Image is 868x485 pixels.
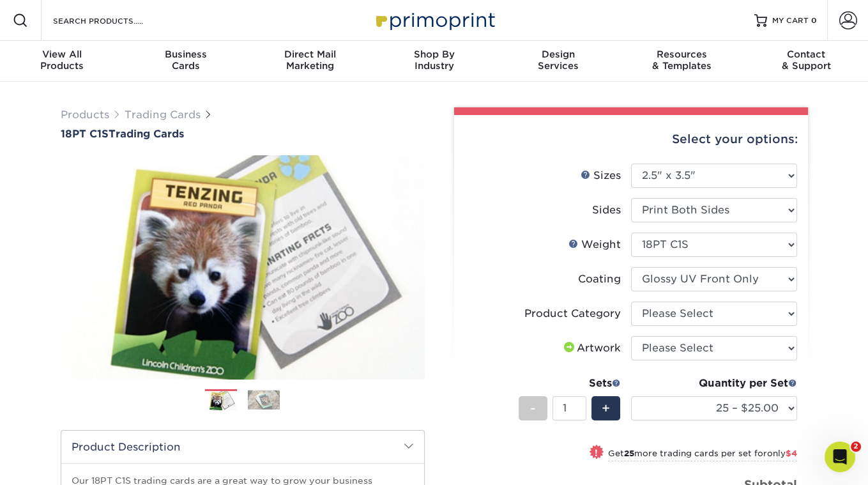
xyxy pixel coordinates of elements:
span: Design [496,49,620,60]
div: & Support [744,49,868,72]
a: DesignServices [496,41,620,82]
span: ! [595,446,598,459]
a: Resources& Templates [620,41,744,82]
div: Industry [372,49,496,72]
div: Sizes [581,168,621,183]
small: Get more trading cards per set for [608,449,797,461]
div: Weight [568,237,621,252]
iframe: Intercom live chat [825,442,855,472]
a: Direct MailMarketing [248,41,372,82]
h2: Product Description [61,431,424,463]
span: Resources [620,49,744,60]
span: Business [124,49,248,60]
a: Contact& Support [744,41,868,82]
a: Shop ByIndustry [372,41,496,82]
div: Services [496,49,620,72]
h1: Trading Cards [61,128,425,140]
span: 18PT C1S [61,128,109,140]
img: Trading Cards 02 [248,390,280,410]
span: 0 [811,16,817,25]
input: SEARCH PRODUCTS..... [52,13,176,28]
span: Contact [744,49,868,60]
span: $4 [786,449,797,458]
div: & Templates [620,49,744,72]
a: Products [61,109,109,121]
span: Shop By [372,49,496,60]
span: Direct Mail [248,49,372,60]
div: Sides [592,203,621,218]
span: 2 [851,442,861,452]
div: Quantity per Set [631,376,797,391]
a: 18PT C1STrading Cards [61,128,425,140]
div: Marketing [248,49,372,72]
div: Sets [519,376,621,391]
img: 18PT C1S 01 [61,141,425,393]
a: BusinessCards [124,41,248,82]
span: + [602,399,610,418]
div: Select your options: [464,115,798,164]
div: Artwork [561,341,621,356]
span: only [767,449,797,458]
img: Primoprint [370,6,498,34]
span: - [530,399,536,418]
a: Trading Cards [125,109,201,121]
span: MY CART [772,15,809,26]
img: Trading Cards 01 [205,390,237,412]
strong: 25 [624,449,634,458]
div: Coating [578,272,621,287]
div: Product Category [524,306,621,321]
div: Cards [124,49,248,72]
